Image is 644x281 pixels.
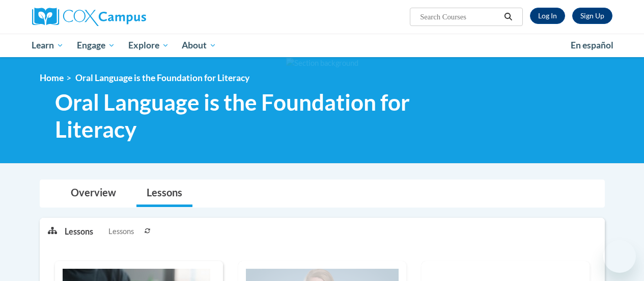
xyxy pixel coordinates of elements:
[136,180,192,207] a: Lessons
[25,34,71,57] a: Learn
[32,8,215,26] a: Cox Campus
[571,40,613,50] span: En español
[564,35,620,56] a: En español
[61,180,126,207] a: Overview
[77,39,115,52] span: Engage
[500,11,516,23] button: Search
[65,226,93,237] p: Lessons
[55,89,475,143] span: Oral Language is the Foundation for Literacy
[530,8,565,24] a: Log In
[108,226,134,237] span: Lessons
[603,240,636,273] iframe: Button to launch messaging window
[24,34,620,57] div: Main menu
[32,8,146,26] img: Cox Campus
[175,34,223,57] a: About
[40,72,64,83] a: Home
[75,72,249,83] span: Oral Language is the Foundation for Literacy
[182,39,216,52] span: About
[572,8,612,24] a: Register
[122,34,176,57] a: Explore
[419,11,500,23] input: Search Courses
[32,39,64,52] span: Learn
[70,34,122,57] a: Engage
[286,58,358,69] img: Section background
[128,39,169,52] span: Explore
